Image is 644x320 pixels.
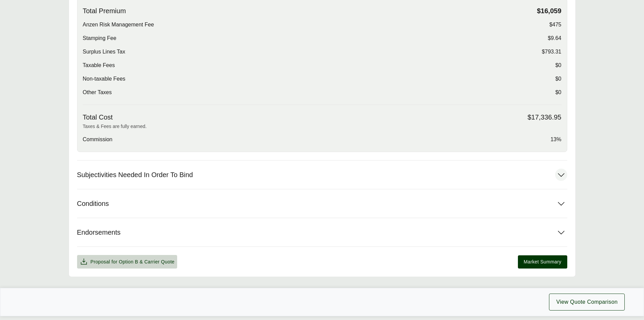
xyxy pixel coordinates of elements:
span: Subjectivities Needed In Order To Bind [77,171,193,179]
span: Anzen Risk Management Fee [83,21,154,29]
span: Endorsements [77,228,121,237]
span: Taxable Fees [83,61,115,69]
span: Non-taxable Fees [83,75,125,83]
span: Other Taxes [83,88,112,97]
span: $9.64 [548,34,561,42]
button: Endorsements [77,218,567,247]
span: Surplus Lines Tax [83,48,125,56]
span: View Quote Comparison [556,298,618,306]
span: $793.31 [542,48,562,56]
span: 13% [550,135,561,144]
span: $0 [555,88,562,97]
span: $0 [555,61,562,69]
button: Proposal for Option B & Carrier Quote [77,255,177,269]
span: & Carrier Quote [140,259,174,264]
span: Stamping Fee [83,34,117,42]
button: Conditions [77,189,567,218]
span: Conditions [77,199,109,208]
span: Market Summary [524,258,561,265]
button: View Quote Comparison [549,294,625,311]
p: Taxes & Fees are fully earned. [83,123,562,130]
span: Total Premium [83,7,126,15]
span: Commission [83,135,113,144]
button: Subjectivities Needed In Order To Bind [77,161,567,189]
span: $17,336.95 [527,113,561,122]
span: Option B [119,259,138,264]
span: $0 [555,75,562,83]
span: Total Cost [83,113,113,122]
button: Market Summary [518,255,567,269]
span: $16,059 [537,7,561,15]
span: Proposal for [91,258,175,265]
span: $475 [549,21,562,29]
